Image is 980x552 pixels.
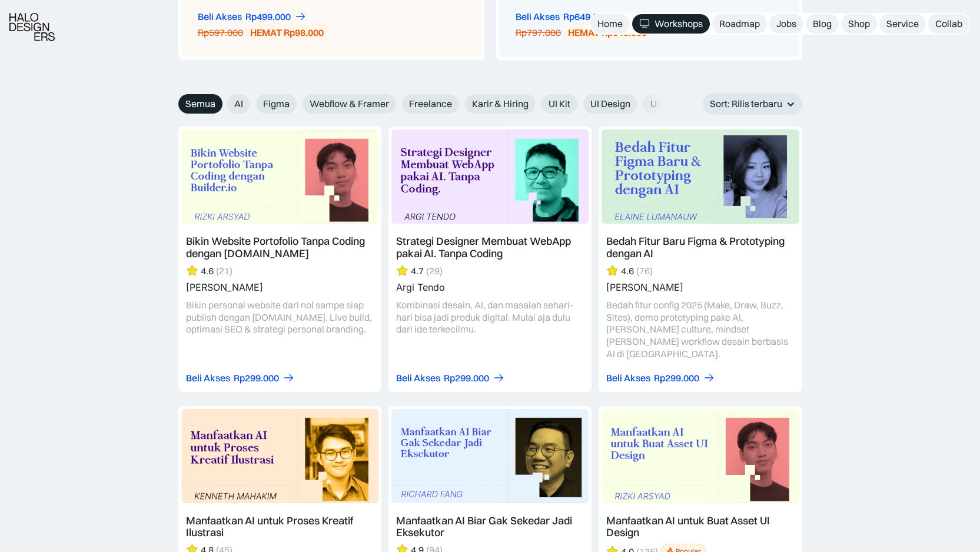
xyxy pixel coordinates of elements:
a: Home [590,14,630,34]
a: Roadmap [712,14,767,34]
div: Shop [848,18,870,30]
div: HEMAT Rp98.000 [250,26,324,39]
a: Workshops [632,14,710,34]
a: Beli AksesRp299.000 [396,372,505,384]
div: Sort: Rilis terbaru [703,93,802,115]
a: Beli AksesRp499.000 [198,11,307,23]
div: Beli Akses [186,372,230,384]
a: Collab [928,14,969,34]
span: Karir & Hiring [472,98,529,110]
span: Freelance [409,98,452,110]
a: Beli AksesRp649.000 [516,11,624,23]
div: Service [886,18,919,30]
div: Roadmap [719,18,760,30]
a: Beli AksesRp299.000 [606,372,715,384]
a: Jobs [769,14,803,34]
span: Webflow & Framer [310,98,389,110]
span: UI Design [590,98,630,110]
span: AI [234,98,243,110]
div: HEMAT Rp148.000 [568,26,647,39]
div: Collab [935,18,962,30]
div: Blog [813,18,832,30]
div: Beli Akses [198,11,242,23]
div: Rp299.000 [654,372,699,384]
div: Workshops [655,18,703,30]
div: Rp299.000 [444,372,489,384]
div: Rp797.000 [516,26,561,39]
div: Rp649.000 [563,11,609,23]
div: Sort: Rilis terbaru [710,98,782,110]
a: Beli AksesRp299.000 [186,372,295,384]
span: UX Design [650,98,694,110]
span: UI Kit [549,98,570,110]
div: Beli Akses [606,372,650,384]
a: Blog [806,14,839,34]
form: Email Form [178,94,667,114]
a: Shop [841,14,877,34]
div: Rp299.000 [234,372,279,384]
div: Rp597.000 [198,26,243,39]
a: Service [879,14,926,34]
span: Figma [263,98,290,110]
div: Jobs [776,18,796,30]
div: Beli Akses [516,11,560,23]
div: Home [597,18,623,30]
div: Beli Akses [396,372,440,384]
div: Rp499.000 [245,11,291,23]
span: Semua [185,98,215,110]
